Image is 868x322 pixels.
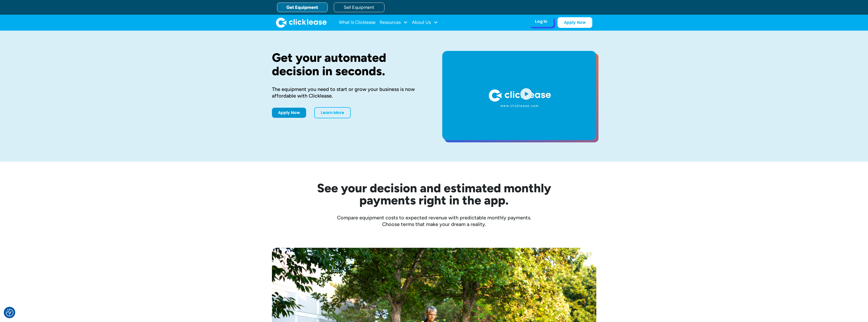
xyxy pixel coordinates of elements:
[272,214,596,228] div: Compare equipment costs to expected revenue with predictable monthly payments. Choose terms that ...
[519,87,533,101] img: Blue play button logo on a light blue circular background
[277,3,328,12] a: Get Equipment
[276,17,327,28] a: home
[558,17,592,28] a: Apply Now
[314,107,351,118] a: Learn More
[442,51,596,140] a: open lightbox
[276,17,327,28] img: Clicklease logo
[412,17,438,28] div: About Us
[339,17,376,28] a: What Is Clicklease
[292,182,576,206] h2: See your decision and estimated monthly payments right in the app.
[380,17,408,28] div: Resources
[6,309,13,316] img: Revisit consent button
[272,86,426,99] div: The equipment you need to start or grow your business is now affordable with Clicklease.
[535,19,547,24] div: Log In
[272,108,306,118] a: Apply Now
[334,3,384,12] a: Sell Equipment
[272,51,426,78] h1: Get your automated decision in seconds.
[6,309,13,316] button: Consent Preferences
